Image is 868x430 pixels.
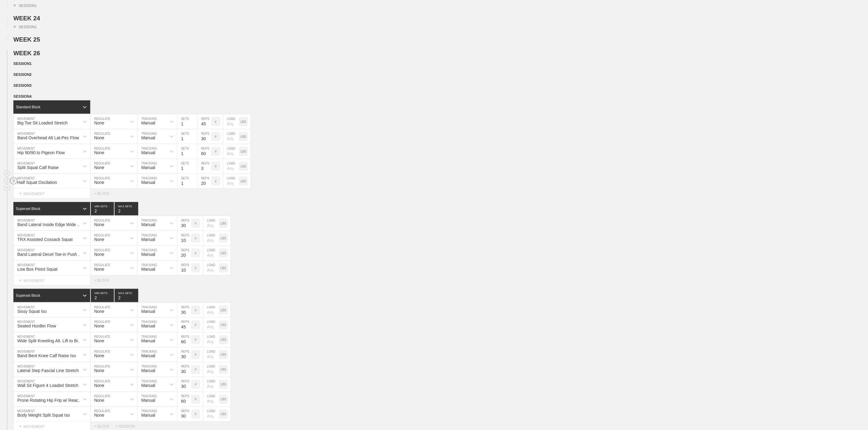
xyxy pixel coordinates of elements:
input: Any [203,303,219,317]
p: LBS [221,368,226,371]
div: None [94,222,104,227]
div: SESSION 1 [13,3,37,8]
span: WEEK 24 [13,15,40,22]
div: None [94,383,104,388]
div: MOVEMENT [13,189,91,199]
input: Any [203,392,219,407]
p: LBS [221,413,226,416]
p: LBS [221,309,226,312]
div: Manual [141,324,155,329]
div: Manual [141,309,155,314]
div: Big Toe Sit Loaded Stretch [17,120,68,125]
p: LBS [221,266,226,270]
div: None [94,135,104,140]
span: + [19,191,22,196]
div: MOVEMENT [13,276,91,286]
div: None [94,413,104,418]
input: Any [223,159,239,174]
div: Low Box Pistol Squat [17,267,57,272]
p: LBS [221,323,226,327]
input: Any [203,216,219,231]
p: # [195,353,197,357]
div: Sissy Squat Iso [17,309,47,314]
div: None [94,150,104,155]
p: LBS [221,252,226,255]
div: None [94,398,104,403]
div: + BLOCK [94,191,115,196]
div: None [94,237,104,242]
p: # [195,383,197,386]
iframe: Chat Widget [838,401,868,430]
input: Any [203,246,219,260]
span: SESSION 4 [13,94,32,99]
p: LBS [221,383,226,386]
p: # [215,165,217,168]
div: None [94,309,104,314]
p: # [195,398,197,401]
div: Wall Sit Figure 4 Loaded Stretch [17,383,78,388]
p: LBS [241,180,246,183]
p: # [215,135,217,138]
div: Manual [141,120,155,125]
input: None [115,289,138,302]
span: SESSION 2 [13,73,32,77]
span: WEEK 25 [13,36,40,43]
input: Any [223,174,239,188]
div: + BLOCK [94,278,115,283]
p: # [195,266,197,270]
div: Wide Split Kneeling Alt. Lift to Bird Dog Flow [17,339,83,344]
input: Any [223,129,239,144]
p: # [195,413,197,416]
div: Lateral Step Fascial Line Stretch [17,368,79,373]
span: SESSION 1 [13,62,32,66]
input: Any [203,231,219,245]
span: SESSION 3 [13,83,32,88]
div: Manual [141,150,155,155]
div: Prone Rotating Hip Frip w/ Reach Flow [17,398,83,403]
input: Any [203,377,219,392]
p: # [195,222,197,225]
p: LBS [221,237,226,240]
div: Band Lateral Inside Edge Wide Hip Shift [17,222,83,227]
div: None [94,267,104,272]
div: Manual [141,165,155,170]
p: # [215,120,217,124]
span: + [19,278,22,283]
p: # [195,338,197,342]
input: Any [203,261,219,275]
div: Manual [141,267,155,272]
input: Any [203,362,219,377]
p: LBS [241,120,246,124]
input: Any [203,407,219,422]
p: # [215,150,217,153]
div: Band Overhead Alt Lat-Pec Flow [17,135,79,140]
div: Manual [141,354,155,358]
input: Any [203,333,219,347]
div: Manual [141,398,155,403]
div: Hip 90/90 to Pigeon Flow [17,150,65,155]
div: Manual [141,135,155,140]
div: + BLOCK [94,425,115,429]
div: Superset Block [16,293,40,298]
div: None [94,339,104,344]
div: Manual [141,222,155,227]
span: + [19,424,22,429]
p: LBS [221,222,226,225]
p: LBS [241,135,246,138]
div: Split Squat Calf Raise [17,165,59,170]
div: Band Lateral Decel Toe-in Push Step [17,252,83,257]
div: Manual [141,252,155,257]
p: LBS [221,353,226,357]
p: LBS [221,398,226,401]
span: + [13,24,16,29]
div: Seated Hurdler Flow [17,324,56,329]
div: + SESSION [115,425,140,429]
p: LBS [241,150,246,153]
p: # [195,323,197,327]
div: Manual [141,237,155,242]
input: Any [203,347,219,362]
span: WEEK 26 [13,50,40,56]
div: None [94,354,104,358]
div: Manual [141,413,155,418]
div: Manual [141,383,155,388]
